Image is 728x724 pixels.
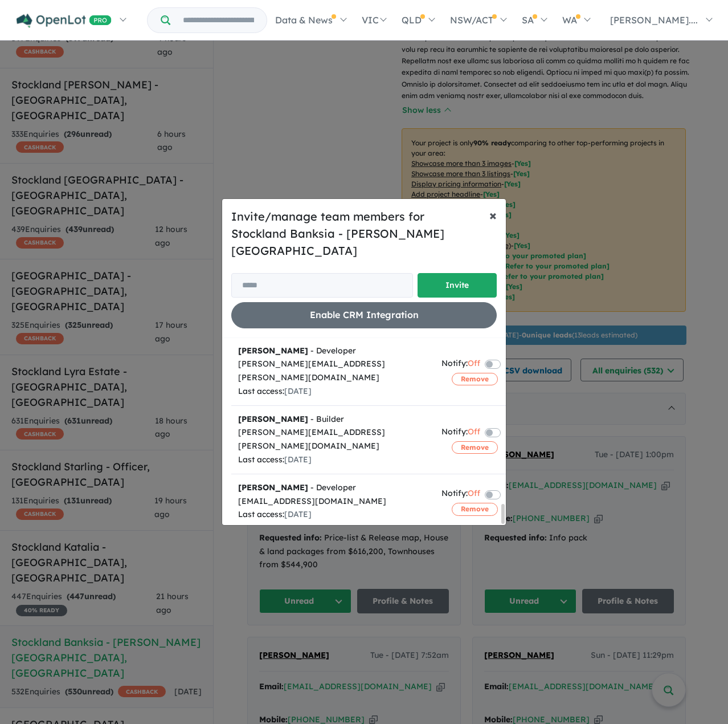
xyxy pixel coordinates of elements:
[610,14,698,26] span: [PERSON_NAME]....
[441,357,480,372] div: Notify:
[173,8,264,32] input: Try estate name, suburb, builder or developer
[238,385,428,398] div: Last access:
[238,482,308,493] strong: [PERSON_NAME]
[238,508,428,522] div: Last access:
[418,273,497,298] button: Invite
[468,357,480,372] span: Off
[238,426,428,453] div: [PERSON_NAME][EMAIL_ADDRESS][PERSON_NAME][DOMAIN_NAME]
[468,487,480,502] span: Off
[231,208,497,259] h5: Invite/manage team members for Stockland Banksia - [PERSON_NAME][GEOGRAPHIC_DATA]
[238,357,428,385] div: [PERSON_NAME][EMAIL_ADDRESS][PERSON_NAME][DOMAIN_NAME]
[452,373,498,385] button: Remove
[238,413,428,426] div: - Builder
[284,509,312,519] span: [DATE]
[441,487,480,502] div: Notify:
[238,495,428,509] div: [EMAIL_ADDRESS][DOMAIN_NAME]
[238,453,428,467] div: Last access:
[284,386,312,396] span: [DATE]
[489,206,497,223] span: ×
[452,503,498,515] button: Remove
[452,441,498,454] button: Remove
[238,414,308,424] strong: [PERSON_NAME]
[238,481,428,495] div: - Developer
[284,454,312,465] span: [DATE]
[238,345,308,356] strong: [PERSON_NAME]
[231,302,497,328] button: Enable CRM Integration
[468,425,480,441] span: Off
[238,344,428,358] div: - Developer
[441,425,480,441] div: Notify:
[17,14,112,28] img: Openlot PRO Logo White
